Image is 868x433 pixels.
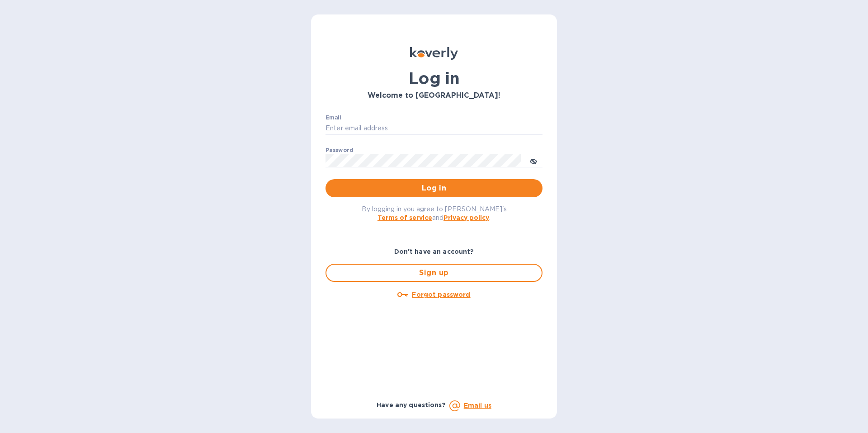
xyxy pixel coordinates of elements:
button: Sign up [325,264,542,282]
a: Privacy policy [443,214,489,221]
h1: Log in [325,69,542,88]
a: Terms of service [377,214,432,221]
span: Log in [333,183,535,194]
u: Forgot password [412,291,470,298]
h3: Welcome to [GEOGRAPHIC_DATA]! [325,91,542,100]
a: Email us [464,402,491,409]
label: Email [325,115,341,120]
button: toggle password visibility [524,152,542,170]
span: By logging in you agree to [PERSON_NAME]'s and . [362,205,507,221]
b: Have any questions? [377,401,446,409]
input: Enter email address [325,122,542,135]
b: Don't have an account? [394,248,474,255]
button: Log in [325,179,542,197]
span: Sign up [334,267,534,278]
label: Password [325,148,353,153]
img: Koverly [410,47,458,60]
